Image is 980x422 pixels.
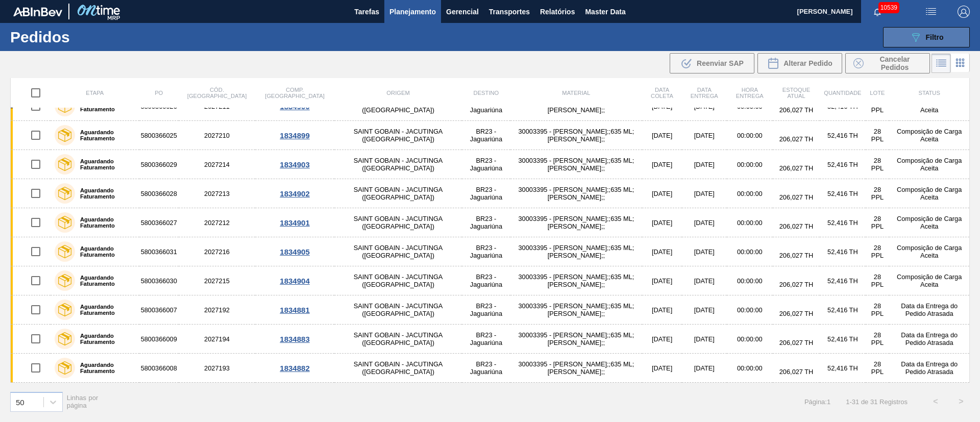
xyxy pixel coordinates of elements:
td: 5800366028 [139,179,179,208]
label: Aguardando Faturamento [75,275,135,287]
td: 5800366030 [139,266,179,295]
span: Gerencial [446,6,479,18]
div: Visão em Cards [951,54,970,73]
span: Data entrega [691,87,718,99]
span: 1 - 31 de 31 Registros [846,398,908,406]
td: 2027210 [179,121,255,150]
span: Material [562,90,590,96]
td: Data da Entrega do Pedido Atrasada [889,295,969,325]
td: 30003395 - [PERSON_NAME];;635 ML;[PERSON_NAME];; [510,150,643,179]
td: 5800366031 [139,237,179,266]
td: 2027193 [179,354,255,383]
span: Master Data [585,6,625,18]
td: BR23 - Jaguariúna [462,208,510,237]
td: BR23 - Jaguariúna [462,295,510,325]
span: Reenviar SAP [697,59,744,67]
td: BR23 - Jaguariúna [462,121,510,150]
td: [DATE] [682,150,727,179]
td: 30003395 - [PERSON_NAME];;635 ML;[PERSON_NAME];; [510,179,643,208]
td: 28 PPL [866,266,890,295]
span: Etapa [86,90,104,96]
td: [DATE] [682,354,727,383]
a: Aguardando Faturamento58003660252027210SAINT GOBAIN - JACUTINGA ([GEOGRAPHIC_DATA])BR23 - Jaguari... [11,121,970,150]
td: 28 PPL [866,237,890,266]
td: SAINT GOBAIN - JACUTINGA ([GEOGRAPHIC_DATA]) [334,237,462,266]
td: [DATE] [682,179,727,208]
td: 28 PPL [866,179,890,208]
div: 1834901 [257,218,333,227]
span: 10539 [878,2,899,13]
td: Composição de Carga Aceita [889,179,969,208]
td: 52,416 TH [820,208,865,237]
td: 28 PPL [866,208,890,237]
span: 206,027 TH [779,368,814,376]
button: Cancelar Pedidos [845,53,930,73]
td: [DATE] [642,354,682,383]
td: 30003395 - [PERSON_NAME];;635 ML;[PERSON_NAME];; [510,121,643,150]
td: 2027214 [179,150,255,179]
td: 5800366007 [139,295,179,325]
span: 206,027 TH [779,193,814,201]
a: Aguardando Faturamento58003660272027212SAINT GOBAIN - JACUTINGA ([GEOGRAPHIC_DATA])BR23 - Jaguari... [11,208,970,237]
td: [DATE] [682,237,727,266]
td: 52,416 TH [820,150,865,179]
td: 00:00:00 [727,266,773,295]
td: BR23 - Jaguariúna [462,237,510,266]
div: 1834903 [257,160,333,169]
span: Lote [870,90,885,96]
td: [DATE] [642,208,682,237]
button: < [923,389,948,414]
td: 2027215 [179,266,255,295]
span: Destino [474,90,499,96]
span: 206,027 TH [779,106,814,114]
span: Data coleta [651,87,673,99]
td: 52,416 TH [820,237,865,266]
span: Tarefas [354,6,379,18]
a: Aguardando Faturamento58003660092027194SAINT GOBAIN - JACUTINGA ([GEOGRAPHIC_DATA])BR23 - Jaguari... [11,325,970,354]
span: Origem [386,90,409,96]
label: Aguardando Faturamento [75,216,135,229]
td: [DATE] [642,150,682,179]
span: 206,027 TH [779,281,814,288]
label: Aguardando Faturamento [75,245,135,258]
h1: Pedidos [10,31,163,43]
div: 1834881 [257,306,333,314]
span: Página : 1 [804,398,830,406]
span: 206,027 TH [779,222,814,230]
td: [DATE] [682,208,727,237]
td: 52,416 TH [820,325,865,354]
td: SAINT GOBAIN - JACUTINGA ([GEOGRAPHIC_DATA]) [334,295,462,325]
span: Cancelar Pedidos [868,55,922,71]
td: SAINT GOBAIN - JACUTINGA ([GEOGRAPHIC_DATA]) [334,266,462,295]
td: 28 PPL [866,295,890,325]
a: Aguardando Faturamento58003660302027215SAINT GOBAIN - JACUTINGA ([GEOGRAPHIC_DATA])BR23 - Jaguari... [11,266,970,295]
td: 52,416 TH [820,121,865,150]
td: 30003395 - [PERSON_NAME];;635 ML;[PERSON_NAME];; [510,325,643,354]
td: 52,416 TH [820,179,865,208]
td: Data da Entrega do Pedido Atrasada [889,354,969,383]
span: 206,027 TH [779,164,814,172]
td: [DATE] [682,121,727,150]
div: 50 [16,398,24,406]
td: Data da Entrega do Pedido Atrasada [889,325,969,354]
span: Filtro [926,33,944,41]
div: 1834883 [257,335,333,343]
div: 1834905 [257,247,333,256]
label: Aguardando Faturamento [75,187,135,200]
td: [DATE] [682,325,727,354]
td: 30003395 - [PERSON_NAME];;635 ML;[PERSON_NAME];; [510,295,643,325]
span: Estoque atual [782,87,811,99]
div: Reenviar SAP [670,53,754,73]
td: 28 PPL [866,354,890,383]
td: 00:00:00 [727,179,773,208]
span: Hora Entrega [736,87,764,99]
td: 00:00:00 [727,237,773,266]
label: Aguardando Faturamento [75,333,135,345]
td: BR23 - Jaguariúna [462,354,510,383]
span: PO [155,90,163,96]
td: Composição de Carga Aceita [889,150,969,179]
td: [DATE] [642,121,682,150]
td: [DATE] [682,266,727,295]
div: 1834899 [257,131,333,140]
td: 52,416 TH [820,266,865,295]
